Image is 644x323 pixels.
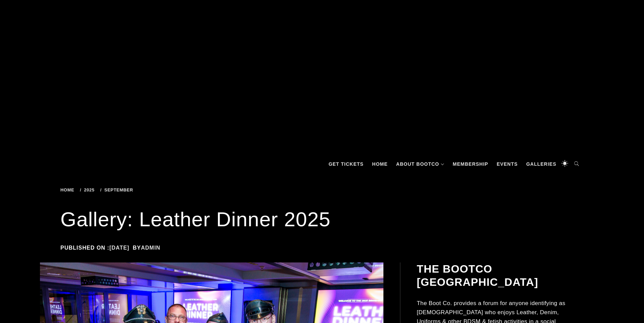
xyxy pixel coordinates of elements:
[133,245,164,251] span: by
[61,187,77,192] a: Home
[61,206,584,233] h1: Gallery: Leather Dinner 2025
[493,154,521,174] a: Events
[61,188,223,192] div: Breadcrumbs
[523,154,560,174] a: Galleries
[100,187,135,192] a: September
[61,245,133,251] span: Published on :
[80,187,97,192] a: 2025
[417,262,582,289] h2: The BootCo [GEOGRAPHIC_DATA]
[325,154,367,174] a: GET TICKETS
[449,154,492,174] a: Membership
[369,154,391,174] a: Home
[141,245,160,251] a: admin
[109,245,129,251] a: [DATE]
[393,154,448,174] a: About BootCo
